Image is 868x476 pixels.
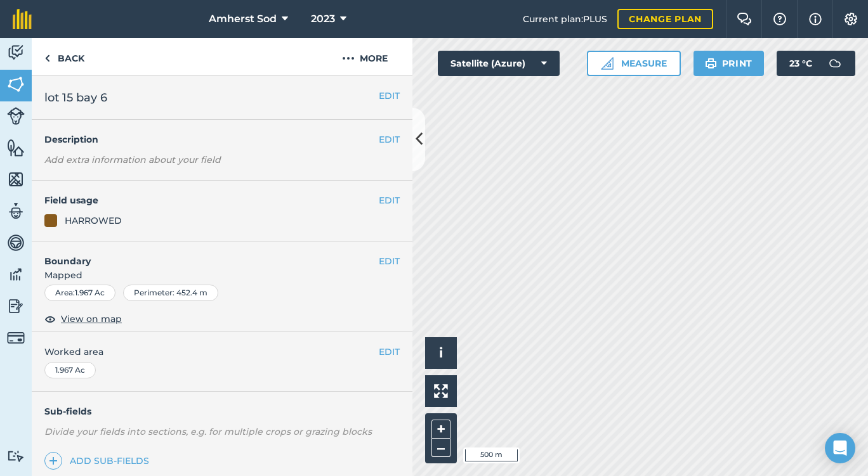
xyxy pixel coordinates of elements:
div: Open Intercom Messenger [825,433,855,463]
h4: Description [44,132,400,146]
img: svg+xml;base64,PD94bWwgdmVyc2lvbj0iMS4wIiBlbmNvZGluZz0idXRmLTgiPz4KPCEtLSBHZW5lcmF0b3I6IEFkb2JlIE... [7,202,25,221]
img: A cog icon [843,13,858,25]
div: 1.967 Ac [44,362,96,378]
em: Add extra information about your field [44,154,221,165]
span: 23 ° C [789,51,812,76]
img: Ruler icon [601,57,614,70]
button: Satellite (Azure) [438,51,560,76]
span: Mapped [32,268,412,282]
button: EDIT [379,345,400,359]
div: Area : 1.967 Ac [44,285,115,301]
img: svg+xml;base64,PHN2ZyB4bWxucz0iaHR0cDovL3d3dy53My5vcmcvMjAwMC9zdmciIHdpZHRoPSIxNyIgaGVpZ2h0PSIxNy... [809,11,822,27]
div: HARROWED [65,214,122,228]
a: Add sub-fields [44,452,154,470]
img: Two speech bubbles overlapping with the left bubble in the forefront [737,13,752,25]
button: – [431,439,450,457]
img: svg+xml;base64,PD94bWwgdmVyc2lvbj0iMS4wIiBlbmNvZGluZz0idXRmLTgiPz4KPCEtLSBHZW5lcmF0b3I6IEFkb2JlIE... [7,265,25,284]
span: i [439,345,443,361]
button: i [425,337,457,369]
span: 2023 [311,11,335,27]
img: svg+xml;base64,PHN2ZyB4bWxucz0iaHR0cDovL3d3dy53My5vcmcvMjAwMC9zdmciIHdpZHRoPSI1NiIgaGVpZ2h0PSI2MC... [7,170,25,189]
img: svg+xml;base64,PD94bWwgdmVyc2lvbj0iMS4wIiBlbmNvZGluZz0idXRmLTgiPz4KPCEtLSBHZW5lcmF0b3I6IEFkb2JlIE... [7,233,25,252]
button: More [317,38,412,75]
img: svg+xml;base64,PHN2ZyB4bWxucz0iaHR0cDovL3d3dy53My5vcmcvMjAwMC9zdmciIHdpZHRoPSI1NiIgaGVpZ2h0PSI2MC... [7,138,25,157]
button: EDIT [379,193,400,207]
img: A question mark icon [772,13,787,25]
h4: Sub-fields [32,404,412,418]
span: lot 15 bay 6 [44,89,107,106]
img: svg+xml;base64,PHN2ZyB4bWxucz0iaHR0cDovL3d3dy53My5vcmcvMjAwMC9zdmciIHdpZHRoPSIyMCIgaGVpZ2h0PSIyNC... [342,51,355,66]
button: View on map [44,311,122,326]
h4: Field usage [44,193,379,207]
img: svg+xml;base64,PHN2ZyB4bWxucz0iaHR0cDovL3d3dy53My5vcmcvMjAwMC9zdmciIHdpZHRoPSIxOCIgaGVpZ2h0PSIyNC... [44,311,56,326]
button: EDIT [379,254,400,268]
img: svg+xml;base64,PHN2ZyB4bWxucz0iaHR0cDovL3d3dy53My5vcmcvMjAwMC9zdmciIHdpZHRoPSI1NiIgaGVpZ2h0PSI2MC... [7,75,25,94]
img: svg+xml;base64,PHN2ZyB4bWxucz0iaHR0cDovL3d3dy53My5vcmcvMjAwMC9zdmciIHdpZHRoPSIxOSIgaGVpZ2h0PSIyNC... [705,56,717,71]
img: svg+xml;base64,PD94bWwgdmVyc2lvbj0iMS4wIiBlbmNvZGluZz0idXRmLTgiPz4KPCEtLSBHZW5lcmF0b3I6IEFkb2JlIE... [7,43,25,62]
div: Perimeter : 452.4 m [123,285,218,301]
img: svg+xml;base64,PD94bWwgdmVyc2lvbj0iMS4wIiBlbmNvZGluZz0idXRmLTgiPz4KPCEtLSBHZW5lcmF0b3I6IEFkb2JlIE... [7,329,25,347]
span: Worked area [44,345,400,359]
button: EDIT [379,132,400,146]
button: Measure [587,51,681,76]
a: Back [32,38,97,75]
img: svg+xml;base64,PHN2ZyB4bWxucz0iaHR0cDovL3d3dy53My5vcmcvMjAwMC9zdmciIHdpZHRoPSIxNCIgaGVpZ2h0PSIyNC... [49,453,58,468]
img: svg+xml;base64,PHN2ZyB4bWxucz0iaHR0cDovL3d3dy53My5vcmcvMjAwMC9zdmciIHdpZHRoPSI5IiBoZWlnaHQ9IjI0Ii... [44,51,50,66]
img: Four arrows, one pointing top left, one top right, one bottom right and the last bottom left [434,384,448,398]
button: EDIT [379,89,400,103]
img: svg+xml;base64,PD94bWwgdmVyc2lvbj0iMS4wIiBlbmNvZGluZz0idXRmLTgiPz4KPCEtLSBHZW5lcmF0b3I6IEFkb2JlIE... [7,107,25,125]
em: Divide your fields into sections, e.g. for multiple crops or grazing blocks [44,426,372,437]
button: Print [694,51,765,76]
h4: Boundary [32,241,379,268]
span: Current plan : PLUS [523,12,607,26]
img: svg+xml;base64,PD94bWwgdmVyc2lvbj0iMS4wIiBlbmNvZGluZz0idXRmLTgiPz4KPCEtLSBHZW5lcmF0b3I6IEFkb2JlIE... [822,51,848,76]
span: Amherst Sod [209,11,277,27]
span: View on map [61,312,122,326]
button: + [431,420,450,439]
img: fieldmargin Logo [13,9,32,29]
img: svg+xml;base64,PD94bWwgdmVyc2lvbj0iMS4wIiBlbmNvZGluZz0idXRmLTgiPz4KPCEtLSBHZW5lcmF0b3I6IEFkb2JlIE... [7,297,25,316]
a: Change plan [617,9,713,29]
img: svg+xml;base64,PD94bWwgdmVyc2lvbj0iMS4wIiBlbmNvZGluZz0idXRmLTgiPz4KPCEtLSBHZW5lcmF0b3I6IEFkb2JlIE... [7,450,25,462]
button: 23 °C [777,51,855,76]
